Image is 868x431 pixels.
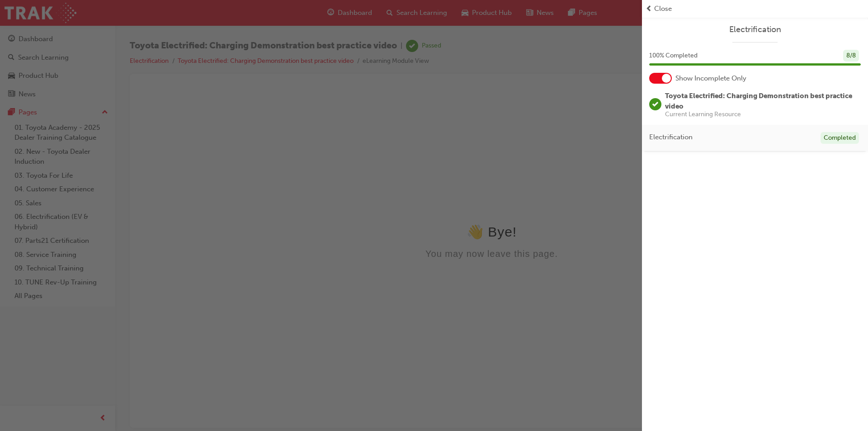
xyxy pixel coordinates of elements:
[4,161,706,171] div: You may now leave this page.
[649,51,698,61] span: 100 % Completed
[654,4,672,14] span: Close
[821,132,859,144] div: Completed
[665,111,861,118] span: Current Learning Resource
[665,92,852,110] span: Toyota Electrified: Charging Demonstration best practice video
[646,4,652,14] span: prev-icon
[4,136,706,152] div: 👋 Bye!
[649,24,861,35] a: Electrification
[675,73,746,84] span: Show Incomplete Only
[649,132,693,142] span: Electrification
[843,50,859,62] div: 8 / 8
[649,98,661,110] span: learningRecordVerb_PASS-icon
[646,4,864,14] button: prev-iconClose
